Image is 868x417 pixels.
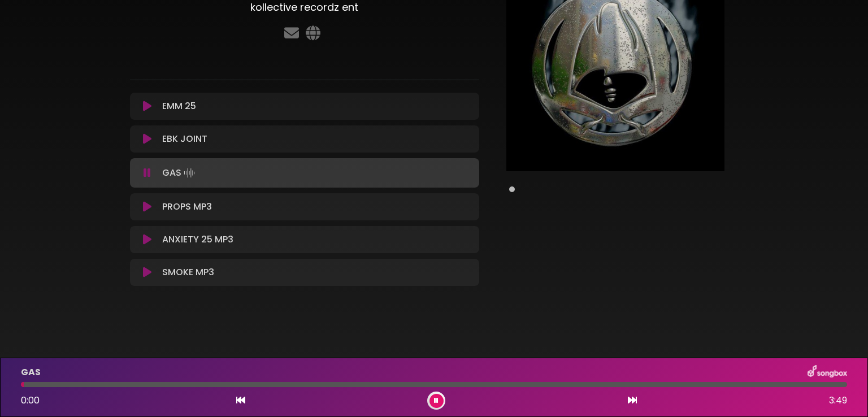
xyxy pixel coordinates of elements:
[162,165,197,181] p: GAS
[181,165,197,181] img: waveform4.gif
[162,266,214,279] p: SMOKE MP3
[130,1,479,14] h3: kollective recordz ent
[162,132,207,146] p: EBK JOINT
[162,200,212,214] p: PROPS MP3
[162,233,233,246] p: ANXIETY 25 MP3
[162,99,196,113] p: EMM 25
